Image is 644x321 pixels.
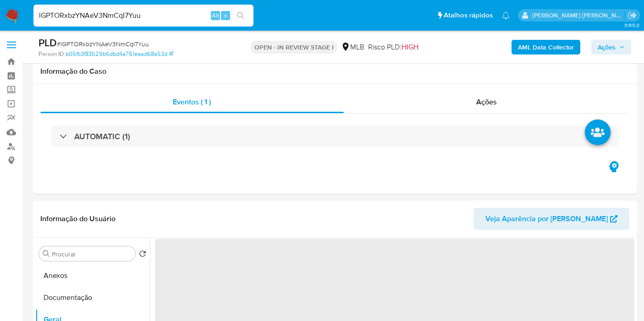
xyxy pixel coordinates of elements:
[518,40,574,54] b: AML Data Collector
[532,11,625,20] p: leticia.merlin@mercadolivre.com
[251,41,337,54] p: OPEN - IN REVIEW STAGE I
[473,208,629,230] button: Veja Aparência por [PERSON_NAME]
[444,11,493,20] span: Atalhos rápidos
[52,250,132,258] input: Procurar
[39,50,64,58] b: Person ID
[173,97,211,107] span: Eventos ( 1 )
[341,42,364,52] div: MLB
[39,35,57,50] b: PLD
[51,126,618,147] div: AUTOMATIC (1)
[33,10,253,22] input: Pesquise usuários ou casos...
[74,131,130,141] h3: AUTOMATIC (1)
[35,287,150,309] button: Documentação
[502,11,510,19] a: Notificações
[139,250,146,260] button: Retornar ao pedido padrão
[66,50,173,58] a: b05fb3f83629b6dbd4a751eaad68a53d
[224,11,227,20] span: s
[212,11,219,20] span: Alt
[57,39,149,49] span: # lGPTORxbzYNAeV3NmCqI7Yuu
[476,97,497,107] span: Ações
[591,40,631,54] button: Ações
[368,42,418,52] span: Risco PLD:
[35,265,150,287] button: Anexos
[40,214,116,223] h1: Informação do Usuário
[231,9,250,22] button: search-icon
[40,67,629,76] h1: Informação do Caso
[512,40,580,54] button: AML Data Collector
[43,250,50,257] button: Procurar
[402,42,418,52] span: HIGH
[598,40,616,54] span: Ações
[485,208,608,230] span: Veja Aparência por [PERSON_NAME]
[627,11,637,20] a: Sair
